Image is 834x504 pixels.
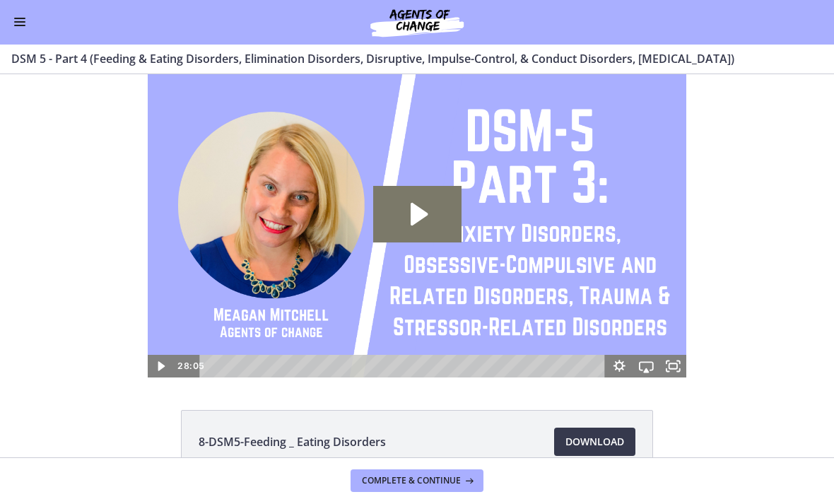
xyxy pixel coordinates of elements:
[210,281,599,303] div: Playbar
[659,281,686,303] button: Fullscreen
[148,281,175,303] button: Play Video
[199,434,386,451] span: 8-DSM5-Feeding _ Eating Disorders
[606,281,633,303] button: Show settings menu
[565,434,624,451] span: Download
[332,6,502,40] img: Agents of Change
[554,428,635,457] a: Download
[11,14,28,31] button: Enable menu
[362,476,461,487] span: Complete & continue
[373,112,462,168] button: Play Video: cmsebl44lpnc72iv6u00.mp4
[351,470,483,493] button: Complete & continue
[633,281,659,303] button: Airplay
[11,51,806,68] h3: DSM 5 - Part 4 (Feeding & Eating Disorders, Elimination Disorders, Disruptive, Impulse-Control, &...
